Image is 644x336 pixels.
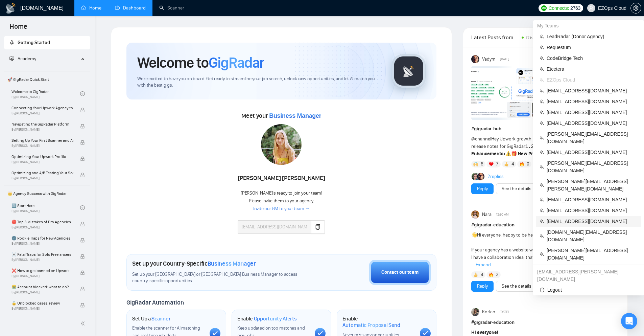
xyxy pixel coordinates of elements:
[18,40,50,45] span: Getting Started
[547,44,637,51] span: Requestum
[4,36,90,49] li: Getting Started
[547,247,637,262] span: [PERSON_NAME][EMAIL_ADDRESS][DOMAIN_NAME]
[547,207,637,214] span: [EMAIL_ADDRESS][DOMAIN_NAME]
[471,319,619,326] h1: # gigradar-education
[496,211,509,218] span: 12:30 AM
[11,111,73,115] span: By [PERSON_NAME]
[471,33,520,42] span: Latest Posts from the GigRadar Community
[500,56,509,62] span: [DATE]
[261,124,302,165] img: 1686179443565-78.jpg
[477,283,488,290] a: Reply
[137,76,381,89] span: We're excited to have you on board. Get ready to streamline your job search, unlock new opportuni...
[81,5,101,11] a: homeHome
[471,66,552,120] img: F09AC4U7ATU-image.png
[132,315,170,322] h1: Set Up a
[540,35,544,39] span: team
[471,136,609,157] span: Hey Upwork growth hackers, here's our July round-up and release notes for GigRadar • is your prof...
[631,5,641,11] span: setting
[269,112,321,119] span: Business Manager
[209,53,264,72] span: GigRadar
[471,125,619,133] h1: # gigradar-hub
[527,161,529,167] span: 9
[547,109,637,116] span: [EMAIL_ADDRESS][DOMAIN_NAME]
[9,56,14,61] span: fund-projection-screen
[471,55,479,63] img: Vadym
[489,162,494,166] img: ❤️
[518,151,575,157] strong: New Profile Match feature:
[11,137,73,144] span: Setting Up Your First Scanner and Auto-Bidder
[547,33,637,40] span: LeadRadar (Donor Agency)
[540,56,544,60] span: team
[132,260,256,267] h1: Set up your Country-Specific
[481,161,483,167] span: 6
[11,128,73,132] span: By [PERSON_NAME]
[477,185,488,193] a: Reply
[80,124,85,129] span: lock
[369,260,431,285] button: Contact our team
[11,121,73,128] span: Navigating the GigRadar Platform
[505,151,511,157] span: ⚠️
[471,330,498,335] strong: Hi everyone!
[540,165,544,169] span: team
[151,315,170,322] span: Scanner
[496,161,498,167] span: 7
[241,112,321,119] span: Meet your
[18,56,36,62] span: Academy
[80,238,85,243] span: lock
[482,308,495,316] span: Korlan
[541,5,547,11] img: upwork-logo.png
[11,160,73,164] span: By [PERSON_NAME]
[80,140,85,145] span: lock
[547,149,637,156] span: [EMAIL_ADDRESS][DOMAIN_NAME]
[5,3,16,14] img: logo
[9,40,14,45] span: rocket
[5,187,90,200] span: 👑 Agency Success with GigRadar
[540,198,544,202] span: team
[570,4,580,12] span: 2763
[471,210,479,219] img: Nara
[11,274,73,278] span: By [PERSON_NAME]
[80,91,85,96] span: check-circle
[547,98,637,105] span: [EMAIL_ADDRESS][DOMAIN_NAME]
[511,161,514,167] span: 4
[540,219,544,223] span: team
[471,308,479,316] img: Korlan
[540,150,544,154] span: team
[547,196,637,203] span: [EMAIL_ADDRESS][DOMAIN_NAME]
[540,234,544,238] span: team
[11,284,73,290] span: 😭 Account blocked: what to do?
[500,309,509,315] span: [DATE]
[11,251,73,258] span: ☠️ Fatal Traps for Solo Freelancers
[115,5,146,11] a: dashboardDashboard
[472,173,479,180] img: Alex B
[540,183,544,187] span: team
[525,144,537,149] code: 1.26
[504,162,509,166] img: 👍
[11,153,73,160] span: Optimizing Your Upwork Profile
[80,173,85,177] span: lock
[80,270,85,275] span: lock
[547,54,637,62] span: CodeBridge Tech
[253,206,310,212] a: Invite our BM to your team →
[540,78,544,82] span: team
[11,200,80,215] a: 1️⃣ Start HereBy[PERSON_NAME]
[315,224,320,230] span: copy
[526,36,548,40] span: 17 hours ago
[11,307,73,311] span: By [PERSON_NAME]
[9,56,36,62] span: Academy
[547,65,637,73] span: Etcetera
[342,315,414,329] h1: Enable
[80,320,87,327] span: double-left
[471,221,619,229] h1: # gigradar-education
[471,136,491,142] span: @channel
[11,86,80,101] a: Welcome to GigRadarBy[PERSON_NAME]
[520,162,524,166] img: 🔥
[487,173,504,180] a: 2replies
[342,322,400,329] span: Automatic Proposal Send
[547,218,637,225] span: [EMAIL_ADDRESS][DOMAIN_NAME]
[80,303,85,308] span: lock
[540,45,544,49] span: team
[11,258,73,262] span: By [PERSON_NAME]
[11,225,73,229] span: By [PERSON_NAME]
[481,271,483,278] span: 4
